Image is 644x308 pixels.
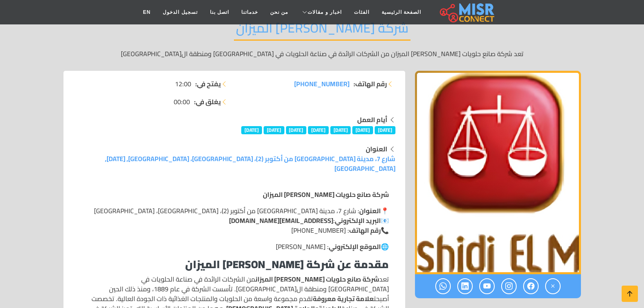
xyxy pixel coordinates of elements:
[80,206,389,235] p: 📍 : شارع 7، مدينة [GEOGRAPHIC_DATA] من أكتوبر (2)، [GEOGRAPHIC_DATA]، [GEOGRAPHIC_DATA] 📧 : 📞 : [...
[330,126,351,134] span: [DATE]
[185,254,389,274] strong: مقدمة عن شركة [PERSON_NAME] الميزان
[174,97,190,107] span: 00:00
[366,143,387,155] strong: العنوان
[308,9,342,16] span: اخبار و مقالات
[294,4,348,20] a: اخبار و مقالات
[157,4,203,20] a: تسجيل الدخول
[349,224,381,236] strong: رقم الهاتف
[264,126,284,134] span: [DATE]
[194,97,221,107] strong: يغلق في:
[263,188,389,201] strong: شركة صانع حلويات [PERSON_NAME] الميزان
[234,20,410,41] h2: شركة [PERSON_NAME] الميزان
[375,126,395,134] span: [DATE]
[264,4,294,20] a: من نحن
[235,4,264,20] a: خدماتنا
[63,49,581,59] p: تعد شركة صانع حلويات [PERSON_NAME] الميزان من الشركات الرائدة في صناعة الحلويات في [GEOGRAPHIC_DA...
[415,71,581,274] img: شركة الرشيدي الميزان
[415,71,581,274] div: 1 / 1
[354,79,387,89] strong: رقم الهاتف:
[294,78,349,90] span: [PHONE_NUMBER]
[294,79,349,89] a: [PHONE_NUMBER]
[352,126,373,134] span: [DATE]
[313,293,374,305] strong: علامة تجارية معروفة
[105,153,395,175] a: شارع 7، مدينة [GEOGRAPHIC_DATA] من أكتوبر (2)، [GEOGRAPHIC_DATA]، [GEOGRAPHIC_DATA], [DATE], [GEO...
[80,242,389,251] p: 🌐 : [PERSON_NAME]
[137,4,157,20] a: EN
[255,273,379,285] strong: شركة صانع حلويات [PERSON_NAME] الميزان
[329,240,381,253] strong: الموقع الإلكتروني
[204,4,235,20] a: اتصل بنا
[375,4,427,20] a: الصفحة الرئيسية
[286,126,307,134] span: [DATE]
[195,79,221,89] strong: يفتح في:
[335,214,381,227] strong: البريد الإلكتروني
[440,2,494,22] img: main.misr_connect
[308,126,329,134] span: [DATE]
[357,114,387,126] strong: أيام العمل
[359,205,381,217] strong: العنوان
[175,79,191,89] span: 12:00
[229,214,333,227] a: [EMAIL_ADDRESS][DOMAIN_NAME]
[348,4,375,20] a: الفئات
[241,126,262,134] span: [DATE]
